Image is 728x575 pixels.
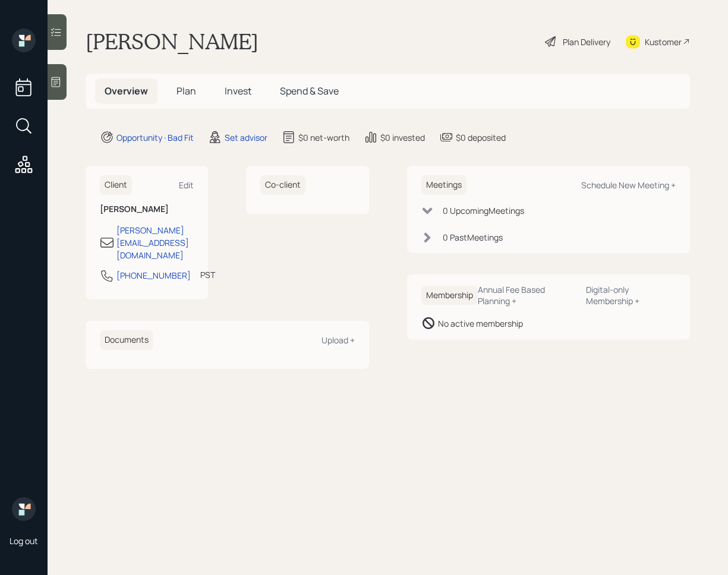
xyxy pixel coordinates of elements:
div: $0 deposited [456,131,506,144]
div: Log out [10,535,38,546]
div: Kustomer [645,36,682,48]
h6: [PERSON_NAME] [100,204,194,214]
div: Opportunity · Bad Fit [116,131,194,144]
div: 0 Past Meeting s [443,231,503,244]
div: No active membership [438,317,523,330]
div: PST [200,268,215,281]
span: Invest [225,84,251,97]
h6: Documents [100,330,153,350]
span: Overview [105,84,148,97]
div: Upload + [322,334,355,346]
div: $0 net-worth [298,131,349,144]
div: Set advisor [225,131,267,144]
h6: Co-client [260,175,305,195]
div: Schedule New Meeting + [581,179,676,191]
h6: Membership [421,286,478,305]
h6: Meetings [421,175,467,195]
div: [PHONE_NUMBER] [116,269,191,282]
div: Plan Delivery [563,36,610,48]
div: [PERSON_NAME][EMAIL_ADDRESS][DOMAIN_NAME] [116,224,194,261]
div: 0 Upcoming Meeting s [443,204,524,217]
div: Annual Fee Based Planning + [478,284,576,307]
div: Edit [179,179,194,191]
h1: [PERSON_NAME] [86,29,259,55]
div: Digital-only Membership + [586,284,676,307]
div: $0 invested [380,131,425,144]
span: Spend & Save [280,84,339,97]
span: Plan [177,84,196,97]
img: retirable_logo.png [12,497,36,521]
h6: Client [100,175,132,195]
